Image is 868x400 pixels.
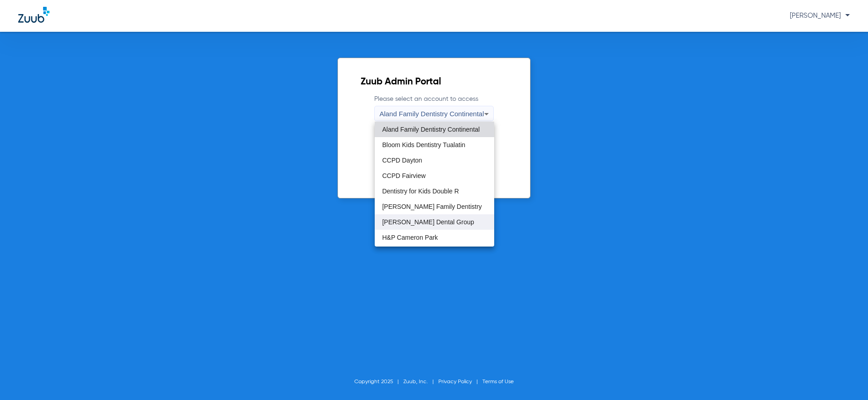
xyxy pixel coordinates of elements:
[382,203,481,210] span: [PERSON_NAME] Family Dentistry
[382,219,474,225] span: [PERSON_NAME] Dental Group
[382,234,438,241] span: H&P Cameron Park
[382,188,459,194] span: Dentistry for Kids Double R
[382,173,426,179] span: CCPD Fairview
[382,142,465,148] span: Bloom Kids Dentistry Tualatin
[382,157,422,163] span: CCPD Dayton
[382,126,480,133] span: Aland Family Dentistry Continental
